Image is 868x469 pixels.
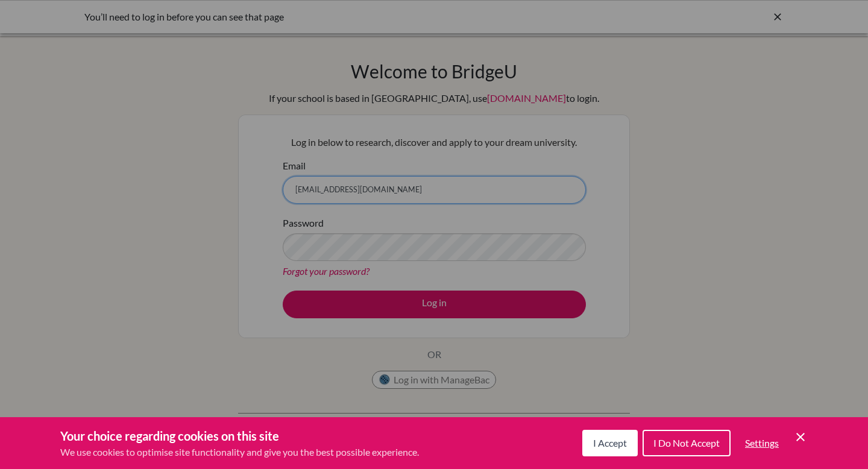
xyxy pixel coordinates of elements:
p: We use cookies to optimise site functionality and give you the best possible experience. [60,445,419,459]
span: I Do Not Accept [653,437,720,449]
button: Save and close [793,430,808,444]
button: I Do Not Accept [643,430,731,456]
span: Settings [745,437,779,449]
h3: Your choice regarding cookies on this site [60,427,419,445]
button: Settings [735,431,788,455]
span: I Accept [593,437,627,449]
button: I Accept [582,430,638,456]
